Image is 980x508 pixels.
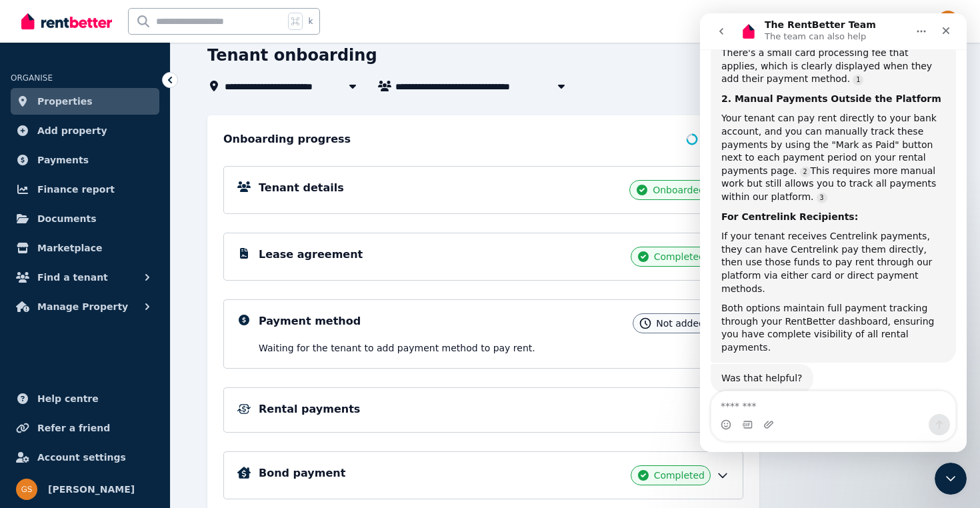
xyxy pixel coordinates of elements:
h2: Onboarding progress [223,131,351,147]
div: Was that helpful? [21,359,103,372]
span: Completed [654,469,705,482]
a: Refer a friend [11,415,159,441]
button: Gif picker [42,406,53,417]
span: Marketplace [37,240,102,256]
a: Source reference 9597150: [153,61,163,72]
span: Add property [37,123,107,139]
a: Marketplace [11,235,159,261]
iframe: Intercom live chat [935,463,967,495]
iframe: Intercom live chat [700,13,967,452]
h5: Tenant details [259,180,344,196]
span: Payments [37,152,89,168]
img: Gurjeet Singh [16,479,37,500]
a: Documents [11,205,159,232]
p: Waiting for the tenant to add payment method to pay rent . [259,341,729,355]
div: If your tenant receives Centrelink payments, they can have Centrelink pay them directly, then use... [21,217,245,282]
button: Manage Property [11,293,159,320]
img: RentBetter [21,11,112,31]
textarea: Message… [11,378,255,401]
div: They can set up a credit or debit card as their payment method instead of a bank account. There's... [21,7,245,73]
div: Your tenant can pay rent directly to your bank account, and you can manually track these payments... [21,99,245,190]
button: Emoji picker [21,406,31,417]
img: Rental Payments [237,404,251,414]
span: Completed [654,250,705,263]
img: Bond Details [237,467,251,479]
span: Not added [656,317,705,330]
button: Send a message… [229,401,250,422]
span: Properties [37,93,93,109]
span: Documents [37,211,97,227]
span: [PERSON_NAME] [48,481,135,497]
button: Upload attachment [63,406,74,417]
h5: Lease agreement [259,247,363,263]
button: Find a tenant [11,264,159,291]
a: Account settings [11,444,159,471]
h5: Bond payment [259,465,345,481]
span: Account settings [37,449,126,465]
span: Help centre [37,391,99,407]
a: Source reference 5610217: [117,179,127,190]
div: Both options maintain full payment tracking through your RentBetter dashboard, ensuring you have ... [21,289,245,341]
span: Finance report [37,181,115,197]
a: Add property [11,117,159,144]
h1: Tenant onboarding [207,45,377,66]
a: Finance report [11,176,159,203]
img: Gurjeet Singh [937,11,959,32]
h5: Rental payments [259,401,360,417]
div: The RentBetter Team says… [11,351,256,409]
span: ORGANISE [11,73,53,83]
span: Onboarded [653,183,705,197]
div: Was that helpful?The RentBetter Team • 3m ago [11,351,113,380]
span: Manage Property [37,299,128,315]
span: k [308,16,313,27]
b: For Centrelink Recipients: [21,198,158,209]
b: 2. Manual Payments Outside the Platform [21,80,241,91]
a: Payments [11,147,159,173]
span: Find a tenant [37,269,108,285]
a: Source reference 9789774: [100,153,111,164]
a: Help centre [11,385,159,412]
h5: Payment method [259,313,361,329]
a: Properties [11,88,159,115]
span: Refer a friend [37,420,110,436]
